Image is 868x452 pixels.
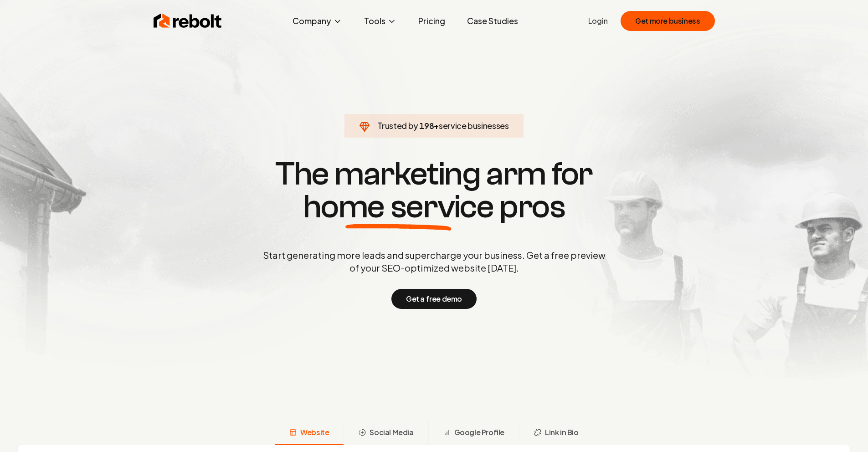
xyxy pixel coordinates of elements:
button: Link in Bio [519,421,593,445]
span: Social Media [370,427,413,438]
button: Company [285,12,349,30]
span: Website [300,427,329,438]
a: Case Studies [460,12,525,30]
button: Website [275,421,344,445]
img: Rebolt Logo [154,12,222,30]
button: Tools [357,12,404,30]
button: Social Media [344,421,428,445]
a: Pricing [411,12,452,30]
span: + [434,120,439,131]
p: Start generating more leads and supercharge your business. Get a free preview of your SEO-optimiz... [261,249,607,274]
button: Get more business [621,11,714,31]
span: service businesses [439,120,509,131]
span: Google Profile [454,427,504,438]
button: Get a free demo [391,289,477,309]
span: 198 [419,119,434,132]
span: Link in Bio [545,427,579,438]
span: home service [303,190,494,223]
a: Login [588,15,608,26]
h1: The marketing arm for pros [216,158,653,223]
button: Google Profile [428,421,519,445]
span: Trusted by [377,120,418,131]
